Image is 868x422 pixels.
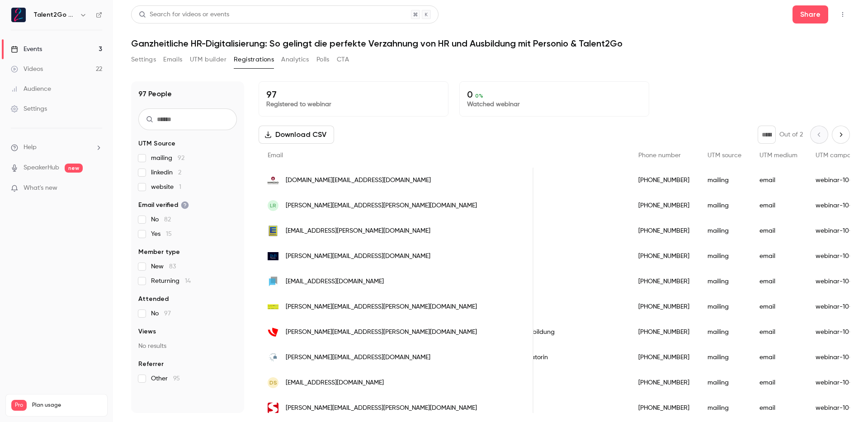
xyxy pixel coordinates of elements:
span: [DOMAIN_NAME][EMAIL_ADDRESS][DOMAIN_NAME] [286,176,431,185]
span: New [151,262,176,271]
div: mailing [698,370,750,395]
div: Videos [11,65,43,74]
span: 82 [164,216,171,223]
div: [PHONE_NUMBER] [629,193,698,218]
div: mailing [698,345,750,370]
span: Referrer [138,360,164,369]
div: [PHONE_NUMBER] [629,395,698,421]
div: [PHONE_NUMBER] [629,319,698,345]
span: 1 [179,184,181,190]
div: email [750,370,807,395]
div: Fachspezialistin Ausbildung [465,319,629,345]
p: 97 [266,89,441,100]
span: 2 [178,169,181,176]
button: Settings [131,52,156,67]
li: help-dropdown-opener [11,143,102,152]
img: deutsche-leasing.com [268,327,278,338]
div: [PHONE_NUMBER] [629,168,698,193]
span: What's new [24,183,57,193]
img: olafgaertner.de [268,276,278,287]
span: Returning [151,277,191,286]
span: Help [24,143,37,152]
span: 14 [185,278,191,284]
div: email [750,269,807,294]
img: edeka.de [268,225,278,236]
span: No [151,309,171,318]
div: mailing [698,244,750,269]
img: bsbaron.de [268,252,278,261]
span: Attended [138,295,169,304]
span: [EMAIL_ADDRESS][DOMAIN_NAME] [286,277,384,286]
span: Views [138,327,156,336]
div: mailing [698,395,750,421]
button: Download CSV [259,126,334,144]
a: SpeakerHub [24,163,59,173]
div: Events [11,45,42,54]
h6: Talent2Go GmbH [33,10,76,19]
div: Personalreferentin [465,168,629,193]
span: [PERSON_NAME][EMAIL_ADDRESS][PERSON_NAME][DOMAIN_NAME] [286,403,477,413]
button: Registrations [234,52,274,67]
div: email [750,345,807,370]
span: 95 [173,375,180,382]
img: europten.com [268,301,278,312]
p: 0 [467,89,642,100]
div: email [750,168,807,193]
img: uni-potsdam.de [268,352,278,363]
div: Personalleiter [465,269,629,294]
span: Member type [138,248,180,257]
div: email [750,244,807,269]
button: UTM builder [190,52,226,67]
div: email [750,395,807,421]
span: Email verified [138,201,189,210]
span: [EMAIL_ADDRESS][DOMAIN_NAME] [286,378,384,388]
button: Emails [163,52,182,67]
span: 92 [178,155,184,161]
div: Settings [11,104,47,113]
span: Pro [11,400,27,411]
span: [EMAIL_ADDRESS][PERSON_NAME][DOMAIN_NAME] [286,226,430,236]
span: UTM Source [138,139,175,148]
div: Senior IT-Technician [465,370,629,395]
div: [PHONE_NUMBER] [629,244,698,269]
div: Audience [11,84,51,94]
span: LR [270,202,276,210]
span: No [151,215,171,224]
span: 0 % [475,93,483,99]
div: [PHONE_NUMBER] [629,345,698,370]
span: UTM medium [759,152,797,159]
button: Polls [316,52,330,67]
span: UTM source [708,152,741,159]
img: Talent2Go GmbH [11,8,26,22]
div: mailing [698,319,750,345]
div: [PHONE_NUMBER] [629,218,698,244]
img: schulte.de [268,403,278,413]
span: Other [151,374,180,383]
h1: 97 People [138,89,172,99]
span: [PERSON_NAME][EMAIL_ADDRESS][PERSON_NAME][DOMAIN_NAME] [286,328,477,337]
div: email [750,319,807,345]
button: Next page [832,126,850,144]
span: website [151,183,181,192]
div: mailing [698,193,750,218]
span: Phone number [638,152,681,159]
img: hawesko.de [268,175,278,186]
span: DS [269,379,277,387]
p: Out of 2 [779,130,803,139]
span: [PERSON_NAME][EMAIL_ADDRESS][DOMAIN_NAME] [286,353,430,362]
span: 97 [164,310,171,317]
div: email [750,193,807,218]
span: Plan usage [32,402,102,409]
h1: Ganzheitliche HR-Digitalisierung: So gelingt die perfekte Verzahnung von HR und Ausbildung mit Pe... [131,38,850,49]
div: [PHONE_NUMBER] [629,269,698,294]
span: linkedin [151,168,181,177]
span: 15 [166,231,172,237]
p: Registered to webinar [266,100,441,109]
span: UTM campaign [816,152,860,159]
div: Ausbildungskoordinatorin [465,345,629,370]
span: [PERSON_NAME][EMAIL_ADDRESS][DOMAIN_NAME] [286,252,430,261]
span: Yes [151,230,172,239]
p: Watched webinar [467,100,642,109]
div: mailing [698,218,750,244]
div: [PHONE_NUMBER] [629,294,698,319]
